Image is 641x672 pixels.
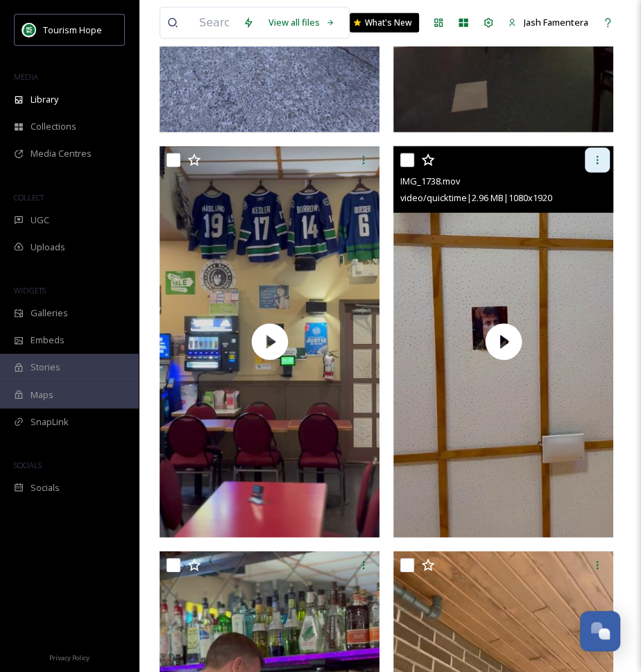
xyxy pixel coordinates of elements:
[160,146,379,537] img: thumbnail
[31,415,69,429] span: SnapLink
[524,16,588,28] span: Jash Famentera
[31,93,58,106] span: Library
[31,361,60,374] span: Stories
[350,13,419,33] a: What's New
[49,653,89,662] span: Privacy Policy
[31,241,65,254] span: Uploads
[49,648,89,665] a: Privacy Policy
[261,9,342,36] a: View all files
[31,334,65,347] span: Embeds
[43,24,102,36] span: Tourism Hope
[580,611,620,651] button: Open Chat
[14,71,38,82] span: MEDIA
[14,285,46,295] span: WIDGETS
[192,8,236,38] input: Search your library
[501,9,595,36] a: Jash Famentera
[31,147,92,160] span: Media Centres
[14,192,44,203] span: COLLECT
[393,146,613,537] img: thumbnail
[31,307,68,320] span: Galleries
[400,175,460,187] span: IMG_1738.mov
[31,388,53,402] span: Maps
[31,214,49,227] span: UGC
[14,460,42,470] span: SOCIALS
[31,120,76,133] span: Collections
[400,191,552,204] span: video/quicktime | 2.96 MB | 1080 x 1920
[31,481,60,494] span: Socials
[22,23,36,37] img: logo.png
